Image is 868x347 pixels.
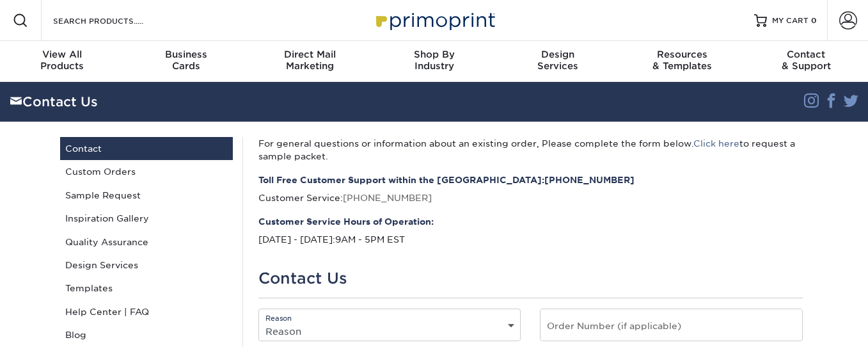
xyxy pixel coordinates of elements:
[343,193,432,203] a: [PHONE_NUMBER]
[258,215,803,246] p: 9AM - 5PM EST
[124,49,248,60] span: Business
[620,41,744,82] a: Resources& Templates
[693,138,739,149] a: Click here
[60,207,233,230] a: Inspiration Gallery
[772,15,809,26] span: MY CART
[496,49,620,60] span: Design
[52,13,177,28] input: SEARCH PRODUCTS.....
[60,137,233,160] a: Contact
[496,41,620,82] a: DesignServices
[60,160,233,183] a: Custom Orders
[60,300,233,323] a: Help Center | FAQ
[60,254,233,277] a: Design Services
[372,41,496,82] a: Shop ByIndustry
[372,49,496,60] span: Shop By
[258,137,803,163] p: For general questions or information about an existing order, Please complete the form below. to ...
[248,49,372,60] span: Direct Mail
[124,49,248,72] div: Cards
[248,41,372,82] a: Direct MailMarketing
[258,270,803,288] h1: Contact Us
[372,49,496,72] div: Industry
[258,173,803,205] p: Customer Service:
[60,277,233,300] a: Templates
[248,49,372,72] div: Marketing
[496,49,620,72] div: Services
[370,6,498,34] img: Primoprint
[258,173,803,186] strong: Toll Free Customer Support within the [GEOGRAPHIC_DATA]:
[744,49,868,60] span: Contact
[60,323,233,346] a: Blog
[60,230,233,254] a: Quality Assurance
[620,49,744,60] span: Resources
[124,41,248,82] a: BusinessCards
[258,234,335,245] span: [DATE] - [DATE]:
[744,49,868,72] div: & Support
[60,184,233,207] a: Sample Request
[258,215,803,228] strong: Customer Service Hours of Operation:
[811,16,817,25] span: 0
[544,175,635,185] a: [PHONE_NUMBER]
[620,49,744,72] div: & Templates
[744,41,868,82] a: Contact& Support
